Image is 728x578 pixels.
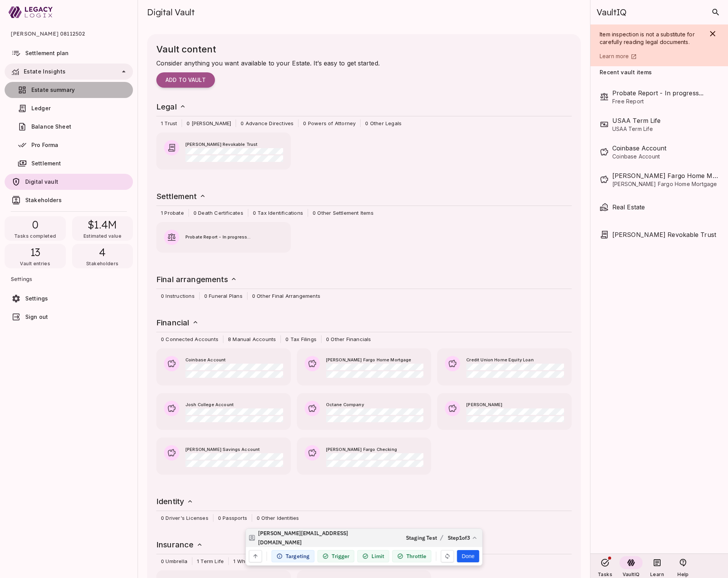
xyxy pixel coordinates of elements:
button: [PERSON_NAME] [437,393,572,430]
button: Add to vault [156,72,215,88]
span: Stakeholders [25,197,62,203]
h6: Legal [156,101,187,113]
button: Step1of3 [446,532,479,544]
span: 0 Umbrella [156,557,192,565]
span: Digital vault [25,178,58,185]
span: 0 Instructions [156,292,199,300]
button: [PERSON_NAME] Savings Account [156,438,291,475]
span: Add to vault [166,77,206,83]
span: 0 Driver's Licenses [156,514,213,522]
span: 0 Other Identities [252,514,304,522]
div: Final arrangements 0 Instructions0 Funeral Plans0 Other Final Arrangements [149,269,579,304]
span: [PERSON_NAME] Fargo Home Mortgage [326,357,424,364]
span: Learn more [600,53,629,59]
span: Settlement [31,160,61,167]
span: [PERSON_NAME] 08112502 [11,24,127,43]
span: [PERSON_NAME] Fargo Checking [326,446,424,453]
span: [PERSON_NAME] [466,402,564,408]
button: Octane Company [297,393,431,430]
span: Sign out [25,313,48,320]
div: [PERSON_NAME] Revokable Trust [600,225,719,245]
span: Real Estate [612,202,719,212]
a: Digital vault [5,174,133,190]
span: [PERSON_NAME] Fargo Home Mortgage [612,180,719,188]
button: [PERSON_NAME] Fargo Home Mortgage [297,348,431,385]
span: VaultIQ [597,7,626,18]
span: Wells Fargo Home Mortgage [612,171,719,180]
span: 0 Other Legals [361,119,406,127]
h6: Identity [156,495,194,508]
span: 0 Tax Identifications [248,209,308,217]
span: Estate Insights [24,68,66,75]
button: Josh College Account [156,393,291,430]
div: Probate Report - In progress...Free Report [600,83,719,111]
span: Item inspection is not a substitute for carefully reading legal documents. [600,31,696,45]
span: 0 Other Financials [321,335,376,343]
span: 1 Whole Life [229,557,268,565]
span: [PERSON_NAME] Revokable Trust [185,141,283,148]
span: Tasks [598,571,612,577]
a: Ledger [5,100,133,116]
h6: Final arrangements [156,273,238,286]
div: Estate Insights [5,64,133,80]
span: Coinbase Account [612,144,719,153]
span: Henry Smith Revokable Trust [612,230,719,239]
span: 0 Other Final Arrangements [248,292,325,300]
a: Pro Forma [5,137,133,153]
span: Learn [650,571,664,577]
span: USAA Term Life [612,116,719,125]
span: 13 [30,245,41,259]
button: [PERSON_NAME] Fargo Checking [297,438,431,475]
div: 4Stakeholders [72,244,133,268]
span: 0 Funeral Plans [200,292,247,300]
button: Done [457,550,479,562]
div: Throttle [392,550,431,562]
h6: Settlement [156,190,207,202]
a: Balance Sheet [5,119,133,135]
span: Step 1 of 3 [448,533,470,542]
div: $1.4MEstimated value [72,216,133,241]
span: Vault content [156,44,216,55]
span: Free Report [612,98,719,105]
a: Learn more [600,52,700,60]
div: [PERSON_NAME] Fargo Home Mortgage[PERSON_NAME] Fargo Home Mortgage [600,166,719,193]
span: VaultIQ [623,571,639,577]
div: Legal 1 Trust0 [PERSON_NAME]0 Advance Directives0 Powers of Attorney0 Other Legals [149,97,579,131]
div: USAA Term LifeUSAA Term Life [600,111,719,138]
span: Digital Vault [147,7,195,18]
span: USAA Term Life [612,125,719,133]
span: 0 [PERSON_NAME] [182,119,236,127]
a: Settlement plan [5,45,133,61]
span: 0 [32,218,38,232]
div: Insurance 0 Umbrella1 Term Life1 Whole Life0 Annuities0 Other Insurances [149,535,579,569]
span: [PERSON_NAME] Savings Account [185,446,283,453]
span: 1 Term Life [192,557,228,565]
span: Consider anything you want available to your Estate. It’s easy to get started. [156,59,380,67]
div: 0Tasks completed [5,216,66,241]
span: Estimated value [84,233,121,239]
span: Pro Forma [31,142,58,148]
span: 4 [99,245,106,259]
span: Vault entries [20,261,50,266]
span: 0 Passports [213,514,252,522]
span: 0 Other Settlement Items [308,209,378,217]
div: 13Vault entries [5,244,66,268]
span: 8 Manual Accounts [223,335,280,343]
a: Stakeholders [5,192,133,208]
span: Balance Sheet [31,123,71,130]
span: 1 Probate [156,209,189,217]
span: Settlement plan [25,50,69,56]
span: Settings [11,270,127,288]
h6: Insurance [156,539,203,551]
span: Coinbase Account [185,357,283,364]
a: Estate summary [5,82,133,98]
button: [PERSON_NAME] Revokable Trust [156,132,291,170]
button: Credit Union Home Equity Loan [437,348,572,385]
span: 1 Trust [156,119,182,127]
span: Octane Company [326,402,424,408]
a: Settings [5,291,133,307]
span: Probate Report - In progress... [185,234,283,241]
span: Josh College Account [185,402,283,408]
span: Probate Report - In progress... [612,88,719,98]
span: 0 Tax Filings [281,335,321,343]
